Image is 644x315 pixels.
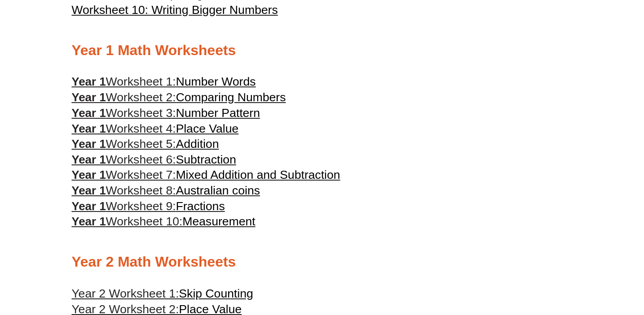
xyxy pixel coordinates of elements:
[106,215,182,228] span: Worksheet 10:
[72,75,256,88] a: Year 1Worksheet 1:Number Words
[182,215,255,228] span: Measurement
[176,122,238,135] span: Place Value
[176,137,219,151] span: Addition
[176,75,256,88] span: Number Words
[72,287,253,300] a: Year 2 Worksheet 1:Skip Counting
[106,153,176,166] span: Worksheet 6:
[72,91,286,104] a: Year 1Worksheet 2:Comparing Numbers
[176,168,340,181] span: Mixed Addition and Subtraction
[72,122,238,135] a: Year 1Worksheet 4:Place Value
[106,168,176,181] span: Worksheet 7:
[106,137,176,151] span: Worksheet 5:
[491,214,644,315] iframe: Chat Widget
[72,199,225,213] a: Year 1Worksheet 9:Fractions
[72,153,236,166] a: Year 1Worksheet 6:Subtraction
[176,184,260,197] span: Australian coins
[176,106,260,120] span: Number Pattern
[179,287,253,300] span: Skip Counting
[72,168,340,181] a: Year 1Worksheet 7:Mixed Addition and Subtraction
[106,122,176,135] span: Worksheet 4:
[106,184,176,197] span: Worksheet 8:
[106,106,176,120] span: Worksheet 3:
[72,253,572,272] h2: Year 2 Math Worksheets
[72,215,255,228] a: Year 1Worksheet 10:Measurement
[106,91,176,104] span: Worksheet 2:
[106,75,176,88] span: Worksheet 1:
[72,287,179,300] span: Year 2 Worksheet 1:
[176,153,236,166] span: Subtraction
[72,3,278,17] a: Worksheet 10: Writing Bigger Numbers
[72,184,260,197] a: Year 1Worksheet 8:Australian coins
[176,199,225,213] span: Fractions
[72,41,572,60] h2: Year 1 Math Worksheets
[176,91,286,104] span: Comparing Numbers
[106,199,176,213] span: Worksheet 9:
[72,106,260,120] a: Year 1Worksheet 3:Number Pattern
[72,137,219,151] a: Year 1Worksheet 5:Addition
